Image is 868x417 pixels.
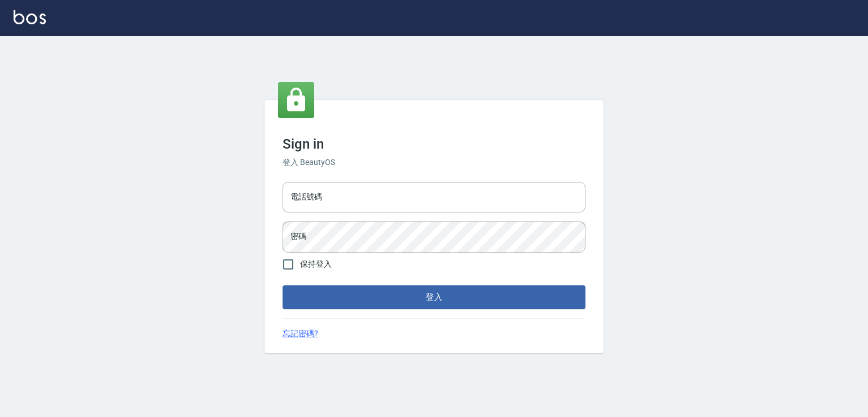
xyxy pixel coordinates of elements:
[14,10,46,24] img: Logo
[283,157,585,168] h6: 登入 BeautyOS
[283,136,585,152] h3: Sign in
[283,328,318,340] a: 忘記密碼?
[283,285,585,309] button: 登入
[300,258,332,270] span: 保持登入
